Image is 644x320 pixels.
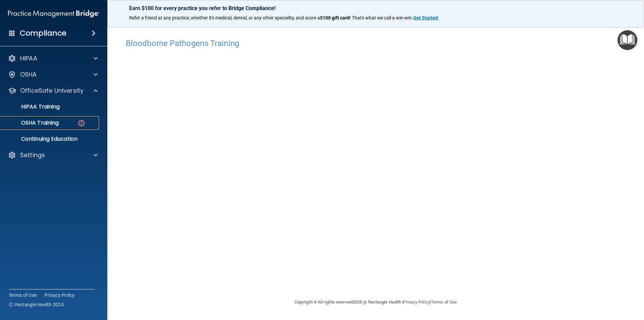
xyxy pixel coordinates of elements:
[126,51,626,258] iframe: bbp
[9,301,64,308] span: Ⓒ Rectangle Health 2024
[618,30,637,50] button: Open Resource Center
[8,151,98,159] a: Settings
[126,39,626,48] h4: Bloodborne Pathogens Training
[77,119,86,127] img: danger-circle.6113f641.png
[4,103,60,110] p: HIPAA Training
[129,15,320,20] span: Refer a friend at any practice, whether it's medical, dental, or any other speciality, and score a
[45,292,75,299] a: Privacy Policy
[403,300,430,305] a: Privacy Policy
[8,7,99,20] img: PMB logo
[20,71,37,79] p: OSHA
[20,87,84,95] p: OfficeSafe University
[431,300,457,305] a: Terms of Use
[320,15,350,20] strong: $100 gift card
[413,15,438,20] strong: Get Started
[8,54,98,62] a: HIPAA
[253,291,498,313] div: Copyright © All rights reserved 2025 @ Rectangle Health | |
[129,5,622,11] p: Earn $100 for every practice you refer to Bridge Compliance!
[4,136,96,142] p: Continuing Education
[8,71,98,79] a: OSHA
[8,87,98,95] a: OfficeSafe University
[350,15,413,20] span: ! That's what we call a win-win.
[413,15,439,20] a: Get Started
[20,54,37,62] p: HIPAA
[4,120,59,126] p: OSHA Training
[20,29,66,38] h4: Compliance
[9,292,37,299] a: Terms of Use
[20,151,45,159] p: Settings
